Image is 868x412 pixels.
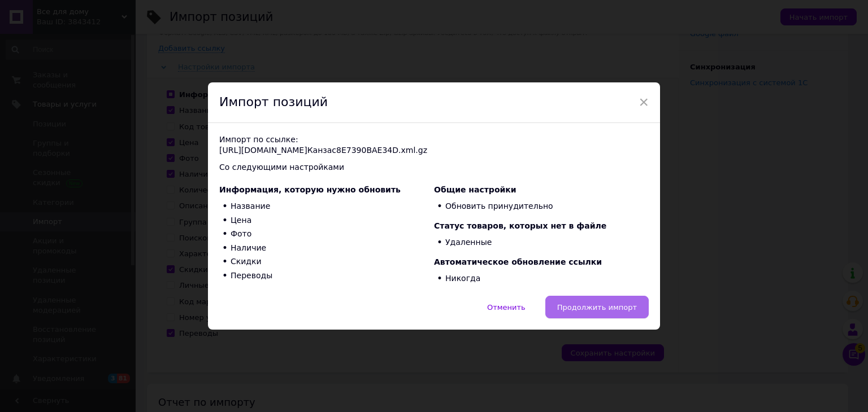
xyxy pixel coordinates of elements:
[434,185,517,194] span: Общие настройки
[219,227,434,242] li: Фото
[219,135,298,144] span: Импорт по ссылке:
[219,213,434,227] li: Цена
[219,241,434,255] li: Наличие
[219,185,401,194] span: Информация, которую нужно обновить
[434,221,606,230] span: Статус товаров, которых нет в файле
[434,200,649,214] li: Обновить принудительно
[219,255,434,269] li: Скидки
[475,296,537,318] button: Отменить
[219,200,434,214] li: Название
[219,162,649,173] div: Со следующими настройками
[219,145,649,156] span: https://www.shopeditor.com.ua/se_files/Канзас8E7390BAE34D.xml.gz
[208,82,660,123] div: Импорт позиций
[219,269,434,283] li: Переводы
[434,272,649,286] li: Никогда
[487,303,526,312] span: Отменить
[434,236,649,250] li: Удаленные
[639,93,649,112] span: ×
[557,303,637,312] span: Продолжить импорт
[545,296,649,318] button: Продолжить импорт
[434,257,602,266] span: Автоматическое обновление ссылки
